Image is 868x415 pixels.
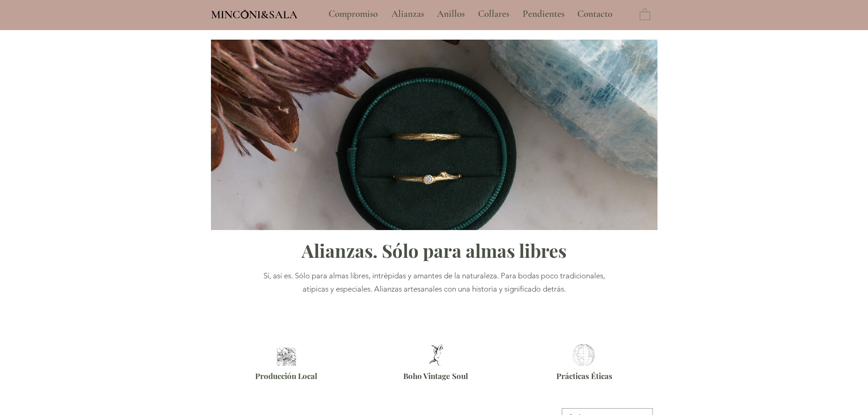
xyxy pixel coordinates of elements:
[387,3,429,26] p: Alianzas
[570,3,620,26] a: Contacto
[570,344,597,366] img: Alianzas éticas
[430,3,471,26] a: Anillos
[211,8,298,21] span: MINCONI&SALA
[573,3,617,26] p: Contacto
[211,40,657,230] img: Alianzas Inspiradas en la Naturaleza Minconi Sala
[324,3,382,26] p: Compromiso
[518,3,569,26] p: Pendientes
[422,344,450,366] img: Alianzas Boho Barcelona
[473,3,514,26] p: Collares
[241,10,249,19] img: Minconi Sala
[304,3,637,26] nav: Sitio
[263,271,605,293] span: Sí, así es. Sólo para almas libres, intrépidas y amantes de la naturaleza. Para bodas poco tradic...
[403,371,468,381] span: Boho Vintage Soul
[556,371,612,381] span: Prácticas Éticas
[211,6,298,21] a: MINCONI&SALA
[385,3,430,26] a: Alianzas
[516,3,570,26] a: Pendientes
[302,238,566,262] span: Alianzas. Sólo para almas libres
[322,3,385,26] a: Compromiso
[274,348,298,366] img: Alianzas artesanales Barcelona
[471,3,516,26] a: Collares
[432,3,469,26] p: Anillos
[255,371,317,381] span: Producción Local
